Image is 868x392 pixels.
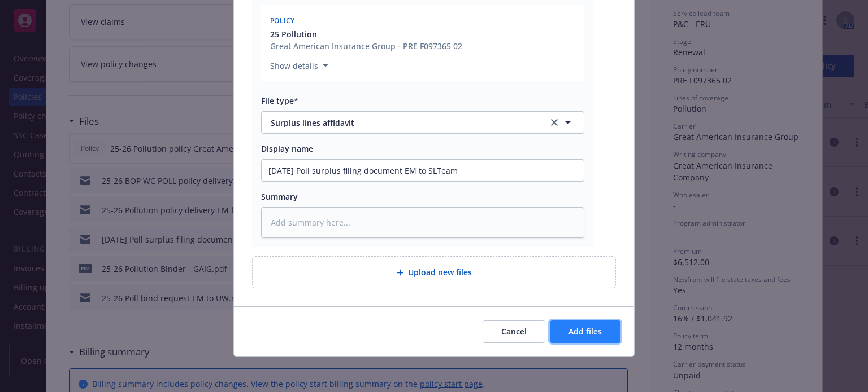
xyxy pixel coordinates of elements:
span: Upload new files [408,266,472,278]
div: Upload new files [252,256,616,288]
button: Add files [550,320,620,343]
input: Add display name here... [262,160,584,181]
button: Cancel [483,320,545,343]
span: Summary [261,191,298,202]
span: Add files [568,326,602,337]
span: Display name [261,143,313,154]
span: Cancel [501,326,527,337]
